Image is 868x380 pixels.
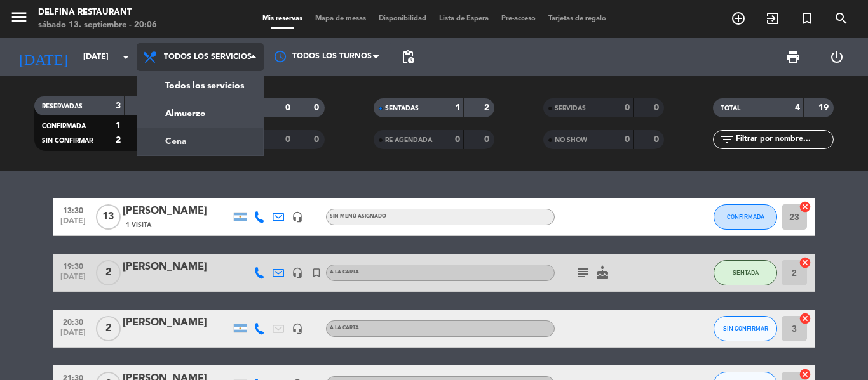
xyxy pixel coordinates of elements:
strong: 0 [455,135,460,144]
span: pending_actions [400,49,416,65]
i: power_settings_new [829,49,844,65]
i: filter_list [719,132,735,147]
strong: 2 [116,136,121,145]
strong: 0 [314,135,322,144]
i: search [834,11,849,26]
strong: 19 [818,103,831,112]
span: SENTADA [733,269,759,276]
strong: 0 [625,135,630,144]
i: exit_to_app [765,11,780,26]
div: [PERSON_NAME] [123,315,231,331]
div: sábado 13. septiembre - 20:06 [38,19,157,32]
span: CONFIRMADA [727,213,764,220]
span: 13 [96,204,121,230]
i: menu [10,8,29,27]
span: A LA CARTA [330,270,359,275]
strong: 0 [314,103,322,112]
strong: 0 [484,135,492,144]
span: [DATE] [57,329,89,343]
strong: 2 [484,103,492,112]
div: [PERSON_NAME] [123,259,231,275]
span: [DATE] [57,273,89,287]
i: [DATE] [10,43,77,71]
button: menu [10,8,29,31]
div: LOG OUT [815,38,858,76]
span: 20:30 [57,314,89,329]
span: NO SHOW [555,137,587,143]
button: SENTADA [714,260,777,285]
span: 1 Visita [126,220,151,230]
span: Disponibilidad [372,15,433,22]
strong: 0 [654,135,661,144]
a: Almuerzo [137,100,263,128]
strong: 3 [116,102,121,110]
span: RESERVADAS [42,103,83,110]
div: Delfina Restaurant [38,6,157,19]
strong: 0 [625,103,630,112]
span: [DATE] [57,217,89,232]
i: add_circle_outline [731,11,746,26]
span: CONFIRMADA [42,123,86,129]
strong: 1 [455,103,460,112]
i: headset_mic [292,323,303,334]
i: turned_in_not [311,267,322,278]
span: RE AGENDADA [385,137,432,143]
i: arrow_drop_down [118,49,133,65]
i: turned_in_not [799,11,815,26]
span: A LA CARTA [330,325,359,331]
span: Todos los servicios [164,53,252,62]
i: cancel [799,312,811,325]
strong: 0 [654,103,661,112]
i: cancel [799,200,811,213]
input: Filtrar por nombre... [735,133,833,147]
span: 13:30 [57,202,89,217]
span: 19:30 [57,258,89,273]
span: SIN CONFIRMAR [723,325,768,332]
a: Cena [137,128,263,155]
span: Mapa de mesas [309,15,372,22]
span: Tarjetas de regalo [542,15,613,22]
span: Sin menú asignado [330,214,386,219]
span: 2 [96,260,121,285]
i: subject [576,265,591,280]
strong: 4 [795,103,800,112]
span: SENTADAS [385,105,419,112]
span: Lista de Espera [433,15,495,22]
i: headset_mic [292,211,303,223]
i: cancel [799,256,811,269]
span: Pre-acceso [495,15,542,22]
span: print [785,49,801,65]
i: headset_mic [292,267,303,278]
span: TOTAL [721,105,740,112]
i: cake [595,265,610,280]
span: 2 [96,316,121,341]
strong: 0 [285,135,290,144]
button: SIN CONFIRMAR [714,316,777,341]
span: SERVIDAS [555,105,586,112]
strong: 1 [116,121,121,130]
button: CONFIRMADA [714,204,777,230]
div: [PERSON_NAME] [123,203,231,219]
span: Mis reservas [256,15,309,22]
span: SIN CONFIRMAR [42,138,93,144]
a: Todos los servicios [137,72,263,100]
strong: 0 [285,103,290,112]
